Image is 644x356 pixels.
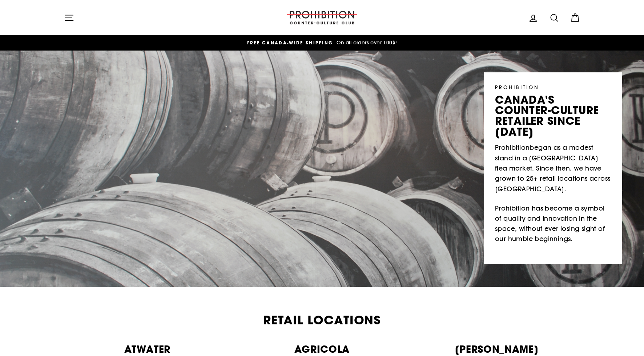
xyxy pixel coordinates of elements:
p: AGRICOLA [239,344,406,354]
a: Prohibition [495,143,530,153]
p: PROHIBITION [495,83,611,91]
h2: Retail Locations [64,314,580,326]
img: PROHIBITION COUNTER-CULTURE CLUB [286,11,358,24]
a: FREE CANADA-WIDE SHIPPING On all orders over 100$! [66,39,578,47]
p: [PERSON_NAME] [413,344,580,354]
span: On all orders over 100$! [335,39,397,46]
span: FREE CANADA-WIDE SHIPPING [247,40,333,46]
p: canada's counter-culture retailer since [DATE] [495,95,611,137]
p: Prohibition has become a symbol of quality and innovation in the space, without ever losing sight... [495,203,611,244]
p: ATWATER [64,344,231,354]
p: began as a modest stand in a [GEOGRAPHIC_DATA] flea market. Since then, we have grown to 25+ reta... [495,143,611,194]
